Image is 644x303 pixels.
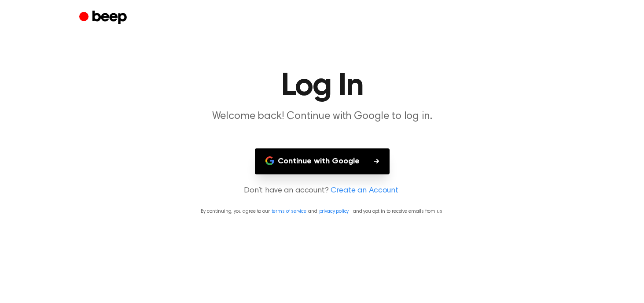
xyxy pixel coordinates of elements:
[11,207,633,215] p: By continuing, you agree to our and , and you opt in to receive emails from us.
[79,9,129,26] a: Beep
[97,70,548,102] h1: Log In
[255,148,390,174] button: Continue with Google
[153,109,491,124] p: Welcome back! Continue with Google to log in.
[11,185,633,197] p: Don’t have an account?
[331,185,398,197] a: Create an Account
[272,209,306,214] a: terms of service
[319,209,349,214] a: privacy policy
